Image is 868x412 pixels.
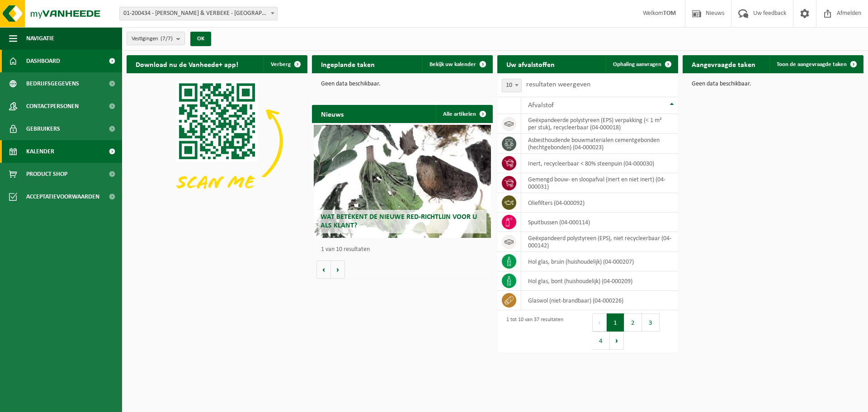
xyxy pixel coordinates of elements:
span: Acceptatievoorwaarden [26,185,99,208]
h2: Nieuws [312,105,353,123]
a: Bekijk uw kalender [422,55,492,73]
span: Ophaling aanvragen [613,62,661,67]
td: hol glas, bruin (huishoudelijk) (04-000207) [521,252,678,271]
button: 2 [624,313,642,331]
button: Vorige [316,260,331,279]
a: Wat betekent de nieuwe RED-richtlijn voor u als klant? [314,125,491,238]
h2: Ingeplande taken [312,55,384,73]
button: Previous [592,313,607,331]
td: oliefilters (04-000092) [521,193,678,213]
td: gemengd bouw- en sloopafval (inert en niet inert) (04-000031) [521,173,678,193]
span: 01-200434 - VULSTEKE & VERBEKE - POPERINGE [120,7,277,20]
span: Toon de aangevraagde taken [777,62,847,67]
span: 10 [502,79,522,92]
button: Vestigingen(7/7) [127,32,185,45]
div: 1 tot 10 van 37 resultaten [502,313,563,350]
button: Next [610,331,624,350]
p: Geen data beschikbaar. [692,81,854,87]
span: Product Shop [26,163,67,185]
button: Volgende [331,260,345,279]
span: Navigatie [26,27,54,50]
a: Toon de aangevraagde taken [769,55,863,73]
span: Wat betekent de nieuwe RED-richtlijn voor u als klant? [321,213,477,229]
span: 10 [502,79,521,92]
button: OK [190,32,211,46]
button: 1 [607,313,624,331]
td: asbesthoudende bouwmaterialen cementgebonden (hechtgebonden) (04-000023) [521,134,678,154]
td: geëxpandeerde polystyreen (EPS) verpakking (< 1 m² per stuk), recycleerbaar (04-000018) [521,114,678,134]
strong: TOM [663,10,676,17]
h2: Download nu de Vanheede+ app! [127,55,247,73]
p: 1 van 10 resultaten [321,246,488,253]
span: Contactpersonen [26,95,79,118]
a: Ophaling aanvragen [606,55,677,73]
button: 3 [642,313,660,331]
a: Alle artikelen [436,105,492,123]
span: Bedrijfsgegevens [26,72,79,95]
button: Verberg [264,55,307,73]
td: spuitbussen (04-000114) [521,213,678,232]
h2: Uw afvalstoffen [497,55,564,73]
span: Dashboard [26,50,60,72]
img: Download de VHEPlus App [127,73,307,209]
span: Kalender [26,140,54,163]
td: glaswol (niet-brandbaar) (04-000226) [521,291,678,310]
td: geëxpandeerd polystyreen (EPS), niet recycleerbaar (04-000142) [521,232,678,252]
span: Verberg [271,62,291,67]
button: 4 [592,331,610,350]
td: inert, recycleerbaar < 80% steenpuin (04-000030) [521,154,678,173]
span: 01-200434 - VULSTEKE & VERBEKE - POPERINGE [119,7,278,20]
label: resultaten weergeven [526,81,590,88]
span: Bekijk uw kalender [429,62,476,67]
td: hol glas, bont (huishoudelijk) (04-000209) [521,271,678,291]
span: Vestigingen [132,32,173,46]
count: (7/7) [160,36,173,42]
span: Afvalstof [528,102,554,109]
span: Gebruikers [26,118,60,140]
h2: Aangevraagde taken [683,55,764,73]
p: Geen data beschikbaar. [321,81,484,87]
